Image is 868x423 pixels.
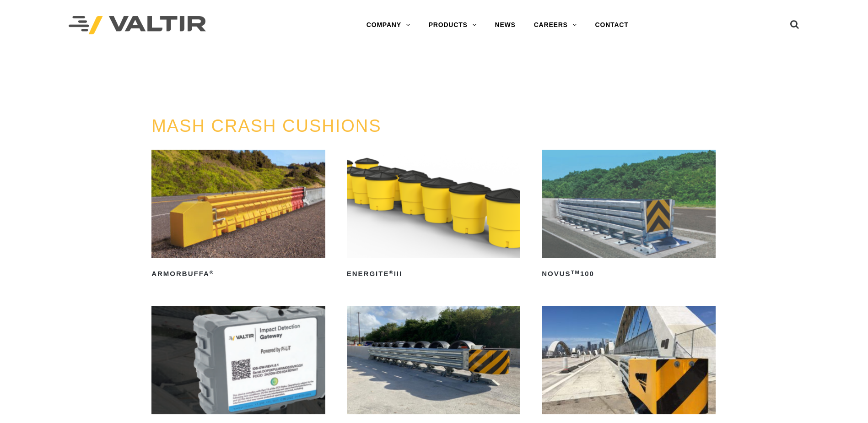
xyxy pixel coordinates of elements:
h2: ENERGITE III [347,266,521,281]
a: ArmorBuffa® [151,150,325,281]
sup: ® [389,270,394,275]
h2: NOVUS 100 [542,266,716,281]
sup: TM [571,270,580,275]
a: CONTACT [586,16,638,34]
h2: ArmorBuffa [151,266,325,281]
a: COMPANY [357,16,420,34]
img: Valtir [69,16,206,35]
sup: ® [210,270,214,275]
a: CAREERS [525,16,586,34]
a: PRODUCTS [420,16,486,34]
a: NOVUSTM100 [542,150,716,281]
a: NEWS [486,16,525,34]
a: MASH CRASH CUSHIONS [151,116,382,136]
a: ENERGITE®III [347,150,521,281]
